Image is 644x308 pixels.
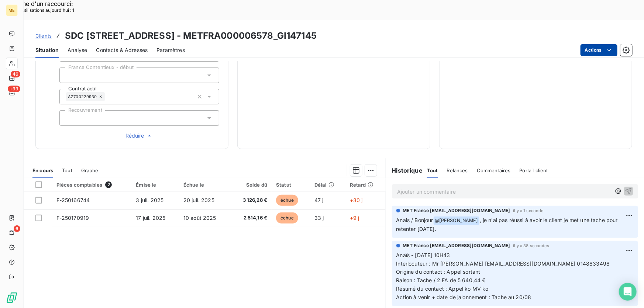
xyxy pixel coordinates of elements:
[447,167,468,173] span: Relances
[68,94,97,99] span: AZ700229930
[6,87,17,99] a: +99
[513,243,549,248] span: il y a 38 secondes
[183,215,216,221] span: 10 août 2025
[56,215,89,221] span: F-250170919
[520,167,548,173] span: Portail client
[235,214,267,222] span: 2 514,16 €
[396,217,620,232] span: , je n'ai pas réussi à avoir le client je met une tache pour retenter [DATE].
[126,132,153,139] span: Réduire
[434,217,479,225] span: @ [PERSON_NAME]
[396,252,450,258] span: Anaïs - [DATE] 10H43
[314,215,324,221] span: 33 j
[350,182,381,188] div: Retard
[396,285,489,292] span: Résumé du contact : Appel ko MV ko
[35,32,52,39] a: Clients
[183,182,226,188] div: Échue le
[14,225,20,232] span: 6
[183,197,214,203] span: 20 juil. 2025
[59,132,219,140] button: Réduire
[136,215,165,221] span: 17 juil. 2025
[314,182,341,188] div: Délai
[136,182,175,188] div: Émise le
[96,46,148,54] span: Contacts & Adresses
[477,167,511,173] span: Commentaires
[276,212,298,224] span: échue
[276,195,298,206] span: échue
[66,72,72,79] input: Ajouter une valeur
[386,166,423,175] h6: Historique
[235,182,267,188] div: Solde dû
[6,292,18,304] img: Logo LeanPay
[56,197,90,203] span: F-250166744
[396,217,433,223] span: Anais / Bonjour
[81,167,99,173] span: Graphe
[105,181,112,188] span: 2
[350,215,359,221] span: +9 j
[156,46,185,54] span: Paramètres
[396,260,610,267] span: Interlocuteur : Mr [PERSON_NAME] [EMAIL_ADDRESS][DOMAIN_NAME] 0148833498
[396,294,531,300] span: Action à venir + date de jalonnement : Tache au 20/08
[427,167,438,173] span: Tout
[403,207,510,214] span: MET France [EMAIL_ADDRESS][DOMAIN_NAME]
[403,242,510,249] span: MET France [EMAIL_ADDRESS][DOMAIN_NAME]
[513,208,543,213] span: il y a 1 seconde
[35,46,59,54] span: Situation
[8,86,20,92] span: +99
[314,197,324,203] span: 47 j
[619,283,637,301] div: Open Intercom Messenger
[11,71,20,77] span: 46
[32,167,53,173] span: En cours
[68,46,87,54] span: Analyse
[396,277,486,283] span: Raison : Tache / 2 FA de 5 640,44 €
[65,29,317,42] h3: SDC [STREET_ADDRESS] - METFRA000006578_GI147145
[350,197,363,203] span: +30 j
[35,33,52,39] span: Clients
[396,269,481,275] span: Origine du contact : Appel sortant
[56,181,127,188] div: Pièces comptables
[62,167,72,173] span: Tout
[276,182,306,188] div: Statut
[581,44,617,56] button: Actions
[136,197,163,203] span: 3 juil. 2025
[105,93,111,100] input: Ajouter une valeur
[6,72,17,84] a: 46
[235,197,267,204] span: 3 126,28 €
[66,115,72,121] input: Ajouter une valeur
